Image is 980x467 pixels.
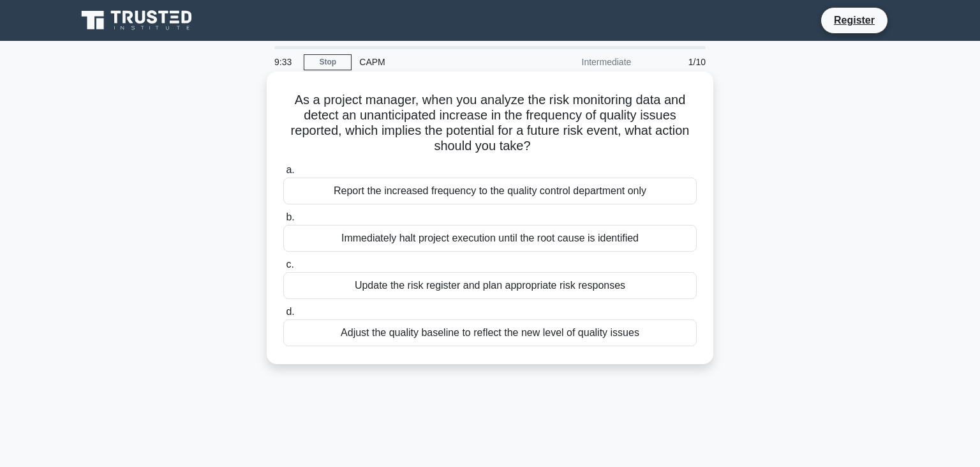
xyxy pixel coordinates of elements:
[826,12,882,28] a: Register
[286,306,294,317] span: d.
[639,49,713,75] div: 1/10
[527,49,639,75] div: Intermediate
[286,211,294,222] span: b.
[267,49,304,75] div: 9:33
[286,259,293,270] span: c.
[304,54,352,70] a: Stop
[282,92,698,155] h5: As a project manager, when you analyze the risk monitoring data and detect an unanticipated incre...
[352,49,527,75] div: CAPM
[286,164,294,175] span: a.
[283,272,697,299] div: Update the risk register and plan appropriate risk responses
[283,178,697,204] div: Report the increased frequency to the quality control department only
[283,225,697,252] div: Immediately halt project execution until the root cause is identified
[283,319,697,346] div: Adjust the quality baseline to reflect the new level of quality issues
